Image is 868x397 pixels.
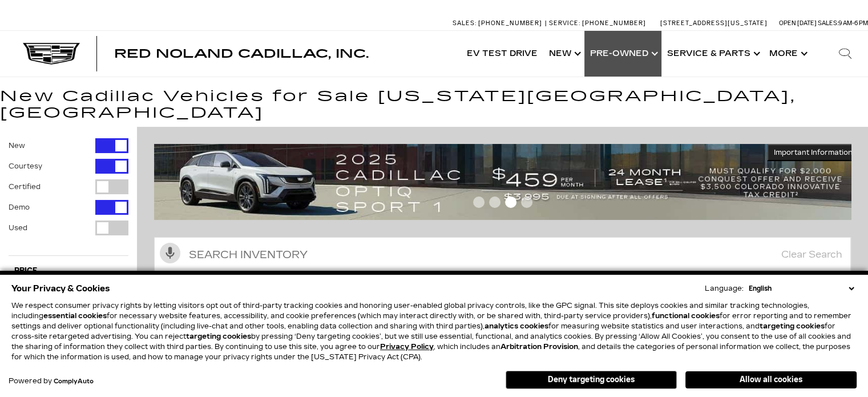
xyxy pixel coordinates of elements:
[506,371,677,389] button: Deny targeting cookies
[154,144,859,219] img: 2508-August-FOM-OPTIQ-Lease9
[746,283,857,294] select: Language Select
[43,312,107,320] strong: essential cookies
[9,202,30,213] label: Demo
[9,222,27,234] label: Used
[14,266,123,276] h5: Price
[779,19,817,27] span: Open [DATE]
[543,31,584,77] a: New
[521,197,532,208] span: Go to slide 4
[9,138,128,255] div: Filter by Vehicle Type
[154,237,851,272] input: Search Inventory
[453,19,477,27] span: Sales:
[11,300,857,362] p: We respect consumer privacy rights by letting visitors opt out of third-party tracking cookies an...
[549,19,580,27] span: Service:
[11,280,110,296] span: Your Privacy & Cookies
[453,20,545,26] a: Sales: [PHONE_NUMBER]
[160,243,180,263] svg: Click to toggle on voice search
[705,285,744,292] div: Language:
[818,19,838,27] span: Sales:
[114,48,369,59] a: Red Noland Cadillac, Inc.
[545,20,649,26] a: Service: [PHONE_NUMBER]
[760,322,825,330] strong: targeting cookies
[652,312,720,320] strong: functional cookies
[500,343,578,351] strong: Arbitration Provision
[505,197,516,208] span: Go to slide 3
[485,322,548,330] strong: analytics cookies
[380,343,434,351] a: Privacy Policy
[473,197,485,208] span: Go to slide 1
[478,19,542,27] span: [PHONE_NUMBER]
[774,148,853,157] span: Important Information
[114,47,369,61] span: Red Noland Cadillac, Inc.
[685,371,857,388] button: Allow all cookies
[54,378,94,385] a: ComplyAuto
[661,31,764,77] a: Service & Parts
[9,181,41,193] label: Certified
[186,332,251,340] strong: targeting cookies
[582,19,646,27] span: [PHONE_NUMBER]
[23,43,80,65] img: Cadillac Dark Logo with Cadillac White Text
[584,31,661,77] a: Pre-Owned
[838,19,868,27] span: 9 AM-6 PM
[9,378,94,385] div: Powered by
[489,197,500,208] span: Go to slide 2
[764,31,811,77] button: More
[9,140,25,151] label: New
[767,144,859,161] button: Important Information
[660,19,768,27] a: [STREET_ADDRESS][US_STATE]
[461,31,543,77] a: EV Test Drive
[9,161,42,172] label: Courtesy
